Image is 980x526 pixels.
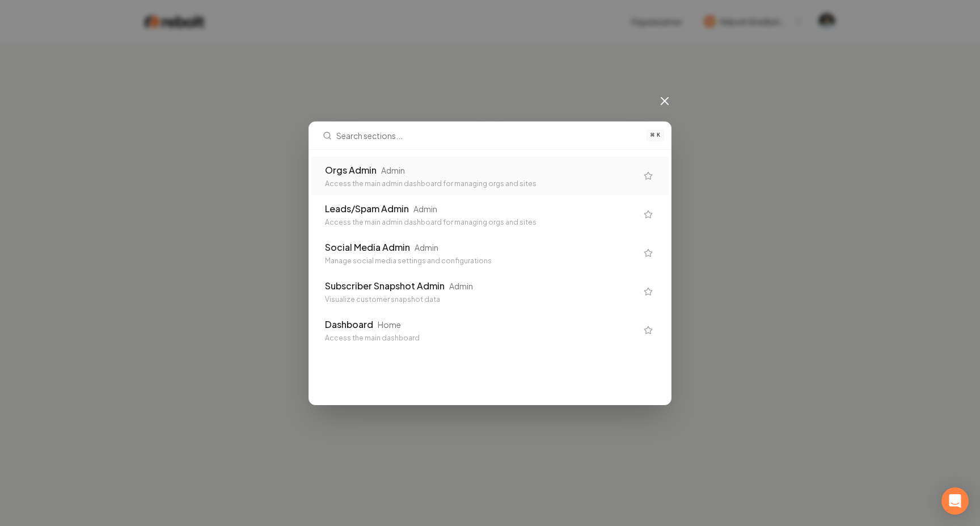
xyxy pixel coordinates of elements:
div: Admin [413,203,437,214]
div: Search sections... [309,150,671,356]
input: Search sections... [336,122,640,149]
div: Leads/Spam Admin [325,202,409,216]
div: Access the main admin dashboard for managing orgs and sites [325,218,637,227]
div: Subscriber Snapshot Admin [325,279,445,293]
div: Social Media Admin [325,241,410,254]
div: Orgs Admin [325,163,377,177]
div: Dashboard [325,318,373,331]
div: Admin [415,242,438,253]
div: Access the main admin dashboard for managing orgs and sites [325,179,637,188]
div: Home [378,319,401,330]
div: Visualize customer snapshot data [325,295,637,304]
div: Admin [449,280,473,292]
div: Access the main dashboard [325,334,637,343]
div: Admin [381,165,405,176]
div: Open Intercom Messenger [941,487,969,515]
div: Manage social media settings and configurations [325,256,637,266]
